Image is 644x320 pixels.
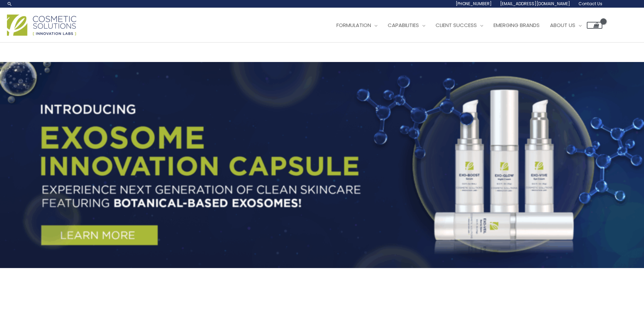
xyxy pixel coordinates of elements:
span: Formulation [336,21,371,29]
a: Formulation [331,15,383,36]
a: Emerging Brands [488,15,545,36]
span: Capabilities [388,21,419,29]
span: Emerging Brands [493,21,540,29]
a: Client Success [430,15,488,36]
span: Contact Us [578,1,602,7]
a: Search icon link [7,1,12,7]
span: Client Success [436,21,477,29]
span: [PHONE_NUMBER] [456,1,492,7]
span: About Us [550,21,575,29]
span: [EMAIL_ADDRESS][DOMAIN_NAME] [500,1,570,7]
a: Capabilities [383,15,430,36]
a: About Us [545,15,587,36]
nav: Site Navigation [326,15,602,36]
img: Cosmetic Solutions Logo [7,15,76,36]
a: View Shopping Cart, empty [587,22,602,29]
